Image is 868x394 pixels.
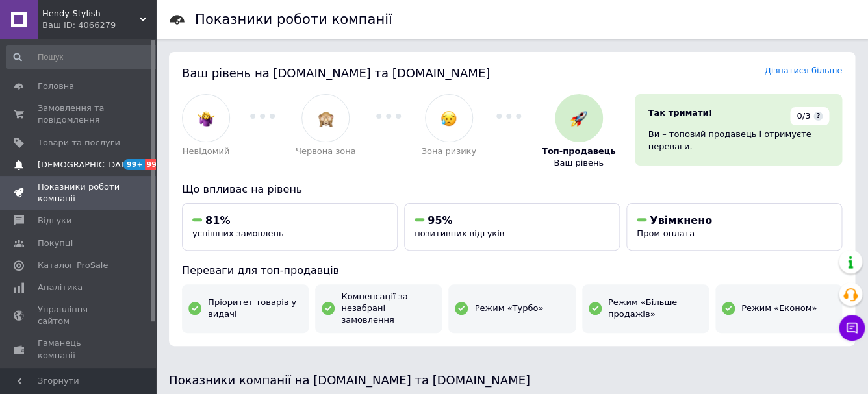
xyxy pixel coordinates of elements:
[648,108,712,117] span: Так тримати!
[182,264,339,277] span: Переваги для топ-продавців
[764,66,842,75] a: Дізнатися більше
[790,107,829,125] div: 0/3
[145,159,166,170] span: 99+
[38,181,120,204] span: Показники роботи компанії
[38,238,73,249] span: Покупці
[440,110,457,127] img: :disappointed_relieved:
[182,183,302,195] span: Що впливає на рівень
[42,8,140,19] span: Hendy-Stylish
[38,304,120,327] span: Управління сайтом
[296,145,356,157] span: Червона зона
[341,291,435,326] span: Компенсації за незабрані замовлення
[38,103,120,126] span: Замовлення та повідомлення
[415,228,504,238] span: позитивних відгуків
[839,315,865,341] button: Чат з покупцем
[421,145,476,157] span: Зона ризику
[428,214,452,227] span: 95%
[38,282,83,293] span: Аналітика
[542,145,616,157] span: Топ-продавець
[404,203,620,251] button: 95%позитивних відгуків
[42,19,156,31] div: Ваш ID: 4066279
[192,228,283,238] span: успішних замовлень
[182,66,490,80] span: Ваш рівень на [DOMAIN_NAME] та [DOMAIN_NAME]
[626,203,842,251] button: УвімкненоПром-оплата
[38,137,120,149] span: Товари та послуги
[637,228,695,238] span: Пром-оплата
[183,145,230,157] span: Невідомий
[6,45,159,69] input: Пошук
[169,373,530,387] span: Показники компанії на [DOMAIN_NAME] та [DOMAIN_NAME]
[554,157,604,169] span: Ваш рівень
[195,12,392,27] h1: Показники роботи компанії
[318,110,334,127] img: :see_no_evil:
[38,260,108,271] span: Каталог ProSale
[38,80,74,92] span: Головна
[474,302,543,314] span: Режим «Турбо»
[648,129,829,152] div: Ви – топовий продавець і отримуєте переваги.
[813,112,823,121] span: ?
[123,159,145,170] span: 99+
[205,214,230,227] span: 81%
[198,110,214,127] img: :woman-shrugging:
[38,215,71,227] span: Відгуки
[570,110,587,127] img: :rocket:
[182,203,398,251] button: 81%успішних замовлень
[38,159,134,171] span: [DEMOGRAPHIC_DATA]
[608,297,702,320] span: Режим «Більше продажів»
[208,297,302,320] span: Пріоритет товарів у видачі
[38,338,120,361] span: Гаманець компанії
[741,302,817,314] span: Режим «Економ»
[650,214,712,227] span: Увімкнено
